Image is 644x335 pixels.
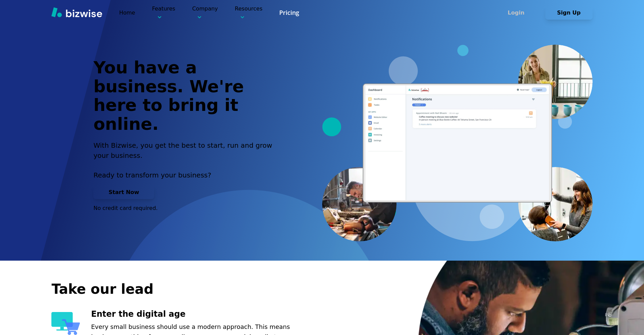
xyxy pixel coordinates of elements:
[93,170,280,180] p: Ready to transform your business?
[493,6,540,20] button: Login
[545,6,593,20] button: Sign Up
[192,5,218,21] p: Company
[279,8,299,17] a: Pricing
[235,5,263,21] p: Resources
[493,9,545,16] a: Login
[119,9,135,16] a: Home
[51,7,102,17] img: Bizwise Logo
[152,5,175,21] p: Features
[51,312,80,335] img: Enter the digital age Icon
[91,309,305,320] h3: Enter the digital age
[93,58,280,134] h1: You have a business. We're here to bring it online.
[93,189,154,195] a: Start Now
[51,280,558,298] h2: Take our lead
[93,186,154,199] button: Start Now
[93,205,280,212] p: No credit card required.
[93,140,280,161] h2: With Bizwise, you get the best to start, run and grow your business.
[545,9,593,16] a: Sign Up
